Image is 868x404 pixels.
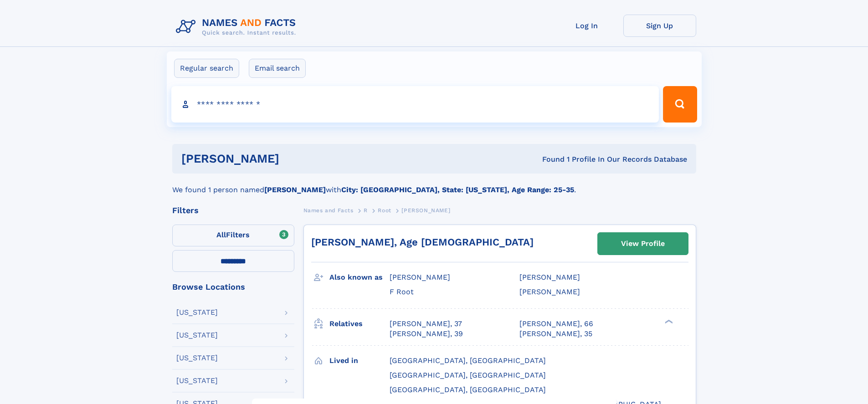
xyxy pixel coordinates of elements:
[172,15,303,39] img: Logo Names and Facts
[411,154,687,164] div: Found 1 Profile In Our Records Database
[364,207,368,214] span: R
[249,59,306,78] label: Email search
[176,332,218,339] div: [US_STATE]
[172,225,294,246] label: Filters
[378,205,391,216] a: Root
[172,206,294,215] div: Filters
[390,371,546,379] span: [GEOGRAPHIC_DATA], [GEOGRAPHIC_DATA]
[519,287,580,296] span: [PERSON_NAME]
[663,318,673,324] div: ❯
[663,86,697,123] button: Search Button
[390,356,546,365] span: [GEOGRAPHIC_DATA], [GEOGRAPHIC_DATA]
[390,319,462,329] a: [PERSON_NAME], 37
[390,385,546,394] span: [GEOGRAPHIC_DATA], [GEOGRAPHIC_DATA]
[172,174,696,195] div: We found 1 person named with .
[329,270,390,285] h3: Also known as
[329,316,390,332] h3: Relatives
[401,207,450,214] span: [PERSON_NAME]
[519,329,592,339] a: [PERSON_NAME], 35
[598,233,688,255] a: View Profile
[303,205,354,216] a: Names and Facts
[216,230,226,239] span: All
[519,273,580,281] span: [PERSON_NAME]
[176,309,218,316] div: [US_STATE]
[329,353,390,368] h3: Lived in
[550,15,623,37] a: Log In
[341,185,574,194] b: City: [GEOGRAPHIC_DATA], State: [US_STATE], Age Range: 25-35
[623,15,696,37] a: Sign Up
[390,287,414,296] span: F Root
[181,153,411,164] h1: [PERSON_NAME]
[311,236,534,248] a: [PERSON_NAME], Age [DEMOGRAPHIC_DATA]
[171,86,659,123] input: search input
[621,233,665,254] div: View Profile
[390,273,450,281] span: [PERSON_NAME]
[172,283,294,291] div: Browse Locations
[519,319,593,329] a: [PERSON_NAME], 66
[264,185,326,194] b: [PERSON_NAME]
[176,377,218,384] div: [US_STATE]
[176,354,218,362] div: [US_STATE]
[390,329,463,339] a: [PERSON_NAME], 39
[378,207,391,214] span: Root
[174,59,239,78] label: Regular search
[364,205,368,216] a: R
